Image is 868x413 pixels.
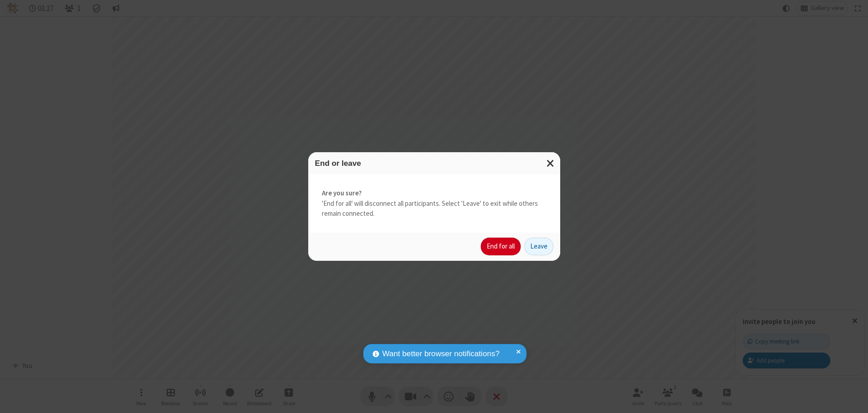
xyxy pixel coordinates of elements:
button: Leave [524,238,553,256]
button: End for all [481,238,521,256]
button: Close modal [541,152,560,174]
strong: Are you sure? [322,188,547,199]
div: 'End for all' will disconnect all participants. Select 'Leave' to exit while others remain connec... [308,174,560,233]
h3: End or leave [315,159,553,168]
span: Want better browser notifications? [382,348,499,360]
